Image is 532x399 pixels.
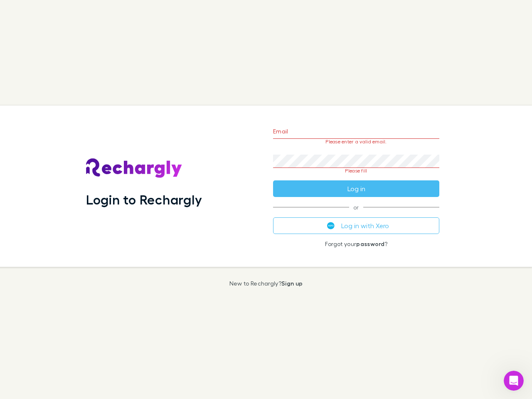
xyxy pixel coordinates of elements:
[229,280,303,287] p: New to Rechargly?
[327,222,335,229] img: Xero's logo
[273,217,439,234] button: Log in with Xero
[356,240,384,247] a: password
[86,192,202,207] h1: Login to Rechargly
[273,241,439,247] p: Forgot your ?
[504,371,524,391] iframe: Intercom live chat
[281,280,303,287] a: Sign up
[273,168,439,174] p: Please fill
[273,139,439,145] p: Please enter a valid email.
[273,180,439,197] button: Log in
[86,158,182,178] img: Rechargly's Logo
